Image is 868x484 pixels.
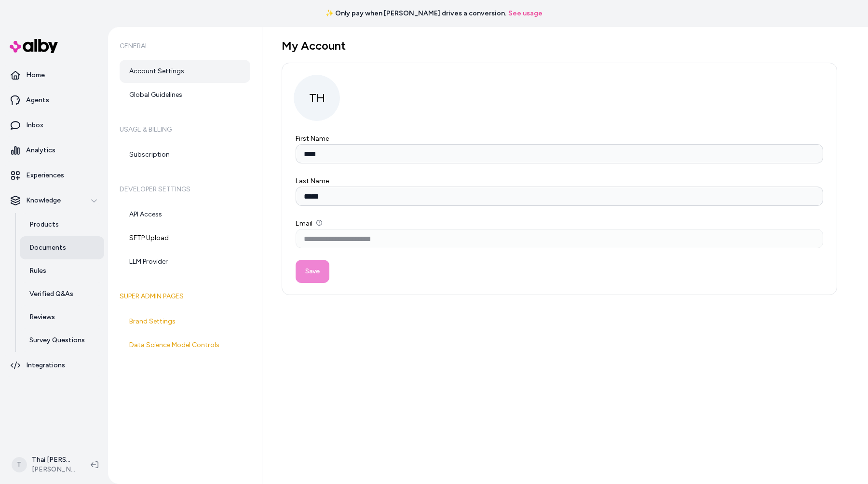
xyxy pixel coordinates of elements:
a: Experiences [4,164,104,187]
a: Integrations [4,354,104,377]
span: TH [294,75,340,121]
h6: Developer Settings [120,176,250,203]
a: Products [20,213,104,236]
a: Home [4,64,104,87]
a: Data Science Model Controls [120,334,250,357]
a: Rules [20,259,104,282]
p: Documents [29,243,66,253]
button: TThai [PERSON_NAME][PERSON_NAME] Prod [6,449,83,480]
span: T [12,457,27,472]
a: API Access [120,203,250,226]
p: Thai [PERSON_NAME] [32,455,75,465]
span: ✨ Only pay when [PERSON_NAME] drives a conversion. [325,9,506,18]
p: Experiences [26,171,64,180]
a: Reviews [20,306,104,329]
p: Analytics [26,146,55,155]
p: Integrations [26,361,65,370]
label: Email [296,219,322,228]
a: See usage [508,9,542,18]
label: Last Name [296,177,329,185]
a: Subscription [120,143,250,166]
p: Agents [26,95,49,105]
p: Survey Questions [29,336,85,345]
button: Knowledge [4,189,104,212]
label: First Name [296,134,329,143]
a: Verified Q&As [20,282,104,306]
h1: My Account [282,39,837,53]
span: [PERSON_NAME] Prod [32,465,75,474]
a: Survey Questions [20,329,104,352]
p: Rules [29,266,46,276]
h6: Super Admin Pages [120,283,250,310]
a: Analytics [4,139,104,162]
p: Products [29,220,59,229]
p: Inbox [26,121,43,130]
a: Documents [20,236,104,259]
a: Agents [4,89,104,112]
h6: Usage & Billing [120,116,250,143]
img: alby Logo [10,39,58,53]
p: Home [26,70,45,80]
a: Account Settings [120,60,250,83]
p: Verified Q&As [29,289,73,299]
p: Knowledge [26,196,61,205]
a: Brand Settings [120,310,250,333]
button: Email [316,220,322,226]
h6: General [120,33,250,60]
a: LLM Provider [120,250,250,273]
a: SFTP Upload [120,227,250,250]
p: Reviews [29,312,55,322]
a: Inbox [4,114,104,137]
a: Global Guidelines [120,83,250,107]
